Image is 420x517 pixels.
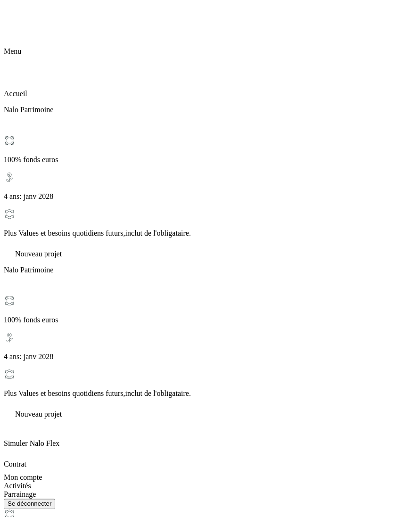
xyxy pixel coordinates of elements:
[8,500,51,507] div: Se déconnecter
[4,172,416,201] div: 4 ans: janv 2028
[4,295,416,324] div: 100% fonds euros
[15,410,62,418] span: Nouveau projet
[4,353,416,361] p: 4 ans: janv 2028
[4,135,416,164] div: 100% fonds euros
[4,482,31,490] span: Activités
[4,316,416,324] p: 100% fonds euros
[4,90,416,98] p: Accueil
[15,250,62,258] span: Nouveau projet
[4,439,416,448] p: Simuler Nalo Flex
[4,499,55,509] button: Se déconnecter
[4,47,21,55] span: Menu
[4,369,416,398] div: Plus Values et besoins quotidiens futurs,inclut de l'obligataire.
[4,473,42,481] span: Mon compte
[4,419,416,448] div: Simuler Nalo Flex
[4,460,26,468] span: Contrat
[4,106,416,114] p: Nalo Patrimoine
[4,192,416,201] p: 4 ans: janv 2028
[4,156,416,164] p: 100% fonds euros
[4,332,416,361] div: 4 ans: janv 2028
[4,405,416,419] div: Nouveau projet
[4,229,416,238] p: Plus Values et besoins quotidiens futurs,inclut de l'obligataire.
[4,389,416,398] p: Plus Values et besoins quotidiens futurs,inclut de l'obligataire.
[4,266,416,274] p: Nalo Patrimoine
[4,245,416,258] div: Nouveau projet
[4,69,416,98] div: Accueil
[4,208,416,238] div: Plus Values et besoins quotidiens futurs,inclut de l'obligataire.
[4,490,36,498] span: Parrainage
